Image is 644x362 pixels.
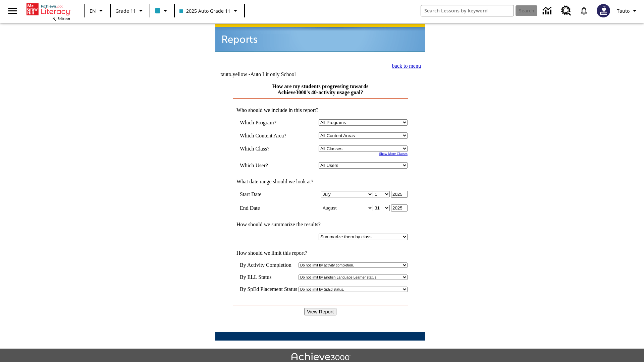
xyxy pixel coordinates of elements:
button: Class: 2025 Auto Grade 11, Select your class [177,5,242,17]
span: 2025 Auto Grade 11 [179,7,230,14]
span: Tauto [617,7,630,14]
button: Select a new avatar [593,2,614,19]
button: Language: EN, Select a language [87,5,108,17]
span: Grade 11 [115,7,136,14]
a: Resource Center, Will open in new tab [557,2,575,20]
nobr: Auto Lit only School [250,71,296,77]
span: EN [90,7,96,14]
td: By SpEd Placement Status [240,286,297,292]
button: Grade: Grade 11, Select a grade [113,5,148,17]
nobr: Which Content Area? [240,133,286,138]
td: Start Date [240,191,296,198]
td: Who should we include in this report? [233,107,408,113]
td: End Date [240,204,296,212]
img: header [215,24,425,52]
a: back to menu [392,63,421,69]
td: How should we limit this report? [233,250,408,256]
div: Home [26,2,70,21]
a: Show More Classes [379,152,408,156]
td: By Activity Completion [240,262,297,268]
a: Notifications [575,2,593,19]
a: How are my students progressing towards Achieve3000's 40-activity usage goal? [272,83,369,95]
input: View Report [304,308,336,315]
td: Which Program? [240,119,296,126]
td: Which Class? [240,145,296,152]
button: Open side menu [3,1,22,21]
td: By ELL Status [240,274,297,280]
td: How should we summarize the results? [233,222,408,228]
button: Class color is light blue. Change class color [152,5,172,17]
span: NJ Edition [52,16,70,21]
img: Avatar [597,4,610,17]
a: Data Center [539,2,557,20]
td: What date range should we look at? [233,179,408,185]
input: search field [421,5,514,16]
td: Which User? [240,162,296,169]
td: tauto.yellow - [220,71,343,77]
button: Profile/Settings [614,5,641,17]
